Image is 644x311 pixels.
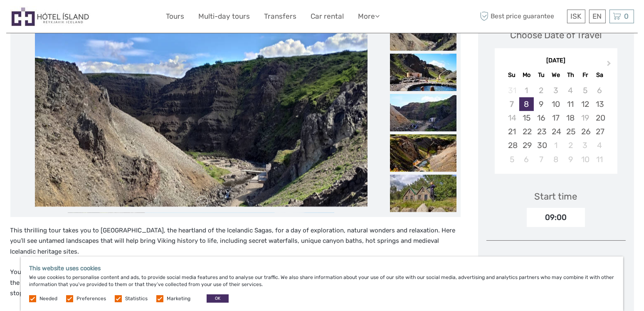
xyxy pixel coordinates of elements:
a: Multi-day tours [199,10,250,22]
div: Not available Monday, September 1st, 2025 [519,84,534,97]
img: 97dd830398374632871cd3060dc9386b_slider_thumbnail.jpeg [390,175,456,212]
div: Choose Saturday, September 27th, 2025 [592,125,607,138]
a: More [358,10,380,22]
div: Not available Tuesday, September 2nd, 2025 [534,84,548,97]
label: Statistics [125,295,148,302]
div: Choose Friday, October 3rd, 2025 [578,138,592,152]
div: Choose Saturday, October 11th, 2025 [592,153,607,166]
div: We [548,69,563,81]
div: Choose Sunday, September 21st, 2025 [505,125,519,138]
div: Not available Saturday, September 6th, 2025 [592,84,607,97]
div: Choose Monday, October 6th, 2025 [519,153,534,166]
div: Not available Wednesday, September 3rd, 2025 [548,84,563,97]
div: Choose Monday, September 22nd, 2025 [519,125,534,138]
p: We're away right now. Please check back later! [12,15,94,21]
label: Marketing [167,295,190,302]
div: Choose Thursday, October 2nd, 2025 [563,138,578,152]
div: Choose Wednesday, September 10th, 2025 [548,97,563,111]
div: Su [505,69,519,81]
button: Next Month [603,59,617,72]
div: Not available Sunday, September 14th, 2025 [505,111,519,125]
a: Transfers [264,10,297,22]
div: Choose Tuesday, October 7th, 2025 [534,153,548,166]
div: Not available Thursday, September 4th, 2025 [563,84,578,97]
div: Choose Tuesday, September 30th, 2025 [534,138,548,152]
img: d3259df9f1da43d491fa9cda75fec201_slider_thumbnail.jpeg [390,134,456,172]
h5: This website uses cookies [29,265,615,272]
img: b1e3aad689864bdd8714cd6b64b5d8da_slider_thumbnail.jpeg [390,94,456,131]
label: Needed [39,295,57,302]
div: Choose Wednesday, September 17th, 2025 [548,111,563,125]
label: Preferences [76,295,106,302]
img: Hótel Ísland [10,6,90,27]
div: [DATE] [495,57,617,65]
div: Choose Tuesday, September 9th, 2025 [534,97,548,111]
div: Choose Monday, September 15th, 2025 [519,111,534,125]
div: Not available Sunday, September 7th, 2025 [505,97,519,111]
div: Choose Thursday, September 11th, 2025 [563,97,578,111]
button: OK [207,294,229,303]
img: a1d642f43cc34012bdc40f1e89b29500_slider_thumbnail.jpeg [390,54,456,91]
div: Choose Sunday, September 28th, 2025 [505,138,519,152]
span: ISK [571,12,582,20]
div: Choose Saturday, October 4th, 2025 [592,138,607,152]
img: a6f90ce7c56c44c2aef983f8c6517226_main_slider.jpeg [35,20,368,207]
div: Fr [578,69,592,81]
div: Choose Thursday, September 25th, 2025 [563,125,578,138]
div: Choose Wednesday, September 24th, 2025 [548,125,563,138]
div: Sa [592,69,607,81]
div: Choose Monday, September 29th, 2025 [519,138,534,152]
div: Not available Sunday, August 31st, 2025 [505,84,519,97]
div: Choose Sunday, October 5th, 2025 [505,153,519,166]
div: Choose Wednesday, October 8th, 2025 [548,153,563,166]
button: Open LiveChat chat widget [96,13,106,23]
div: 09:00 [527,208,585,227]
div: Choose Friday, October 10th, 2025 [578,153,592,166]
p: This thrilling tour takes you to [GEOGRAPHIC_DATA], the heartland of the Icelandic Sagas, for a d... [10,225,461,257]
div: We use cookies to personalise content and ads, to provide social media features and to analyse ou... [21,257,623,311]
a: Tours [166,10,185,22]
div: Choose Saturday, September 13th, 2025 [592,97,607,111]
div: Not available Friday, September 19th, 2025 [578,111,592,125]
div: Choose Friday, September 26th, 2025 [578,125,592,138]
div: Tu [534,69,548,81]
p: Your West Iceland adventure will start with a convenient pickup from your accommodation in [GEOGR... [10,267,461,299]
div: Choose Tuesday, September 23rd, 2025 [534,125,548,138]
div: Choose Friday, September 12th, 2025 [578,97,592,111]
div: Th [563,69,578,81]
div: Choose Thursday, October 9th, 2025 [563,153,578,166]
div: month 2025-09 [497,84,614,166]
div: Choose Date of Travel [510,29,602,42]
div: EN [589,10,606,23]
span: 0 [623,12,630,20]
div: Mo [519,69,534,81]
div: Choose Thursday, September 18th, 2025 [563,111,578,125]
div: Choose Wednesday, October 1st, 2025 [548,138,563,152]
div: Not available Friday, September 5th, 2025 [578,84,592,97]
div: Choose Saturday, September 20th, 2025 [592,111,607,125]
div: Choose Tuesday, September 16th, 2025 [534,111,548,125]
div: Choose Monday, September 8th, 2025 [519,97,534,111]
span: Best price guarantee [478,10,565,23]
div: Start time [535,190,577,203]
a: Car rental [311,10,344,22]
